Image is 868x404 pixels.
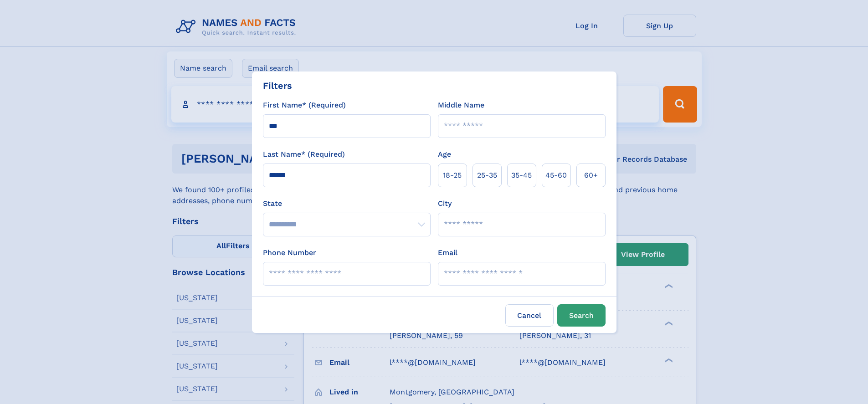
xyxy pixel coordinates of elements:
label: First Name* (Required) [263,100,346,111]
label: State [263,198,431,209]
label: City [438,198,452,209]
span: 25‑35 [477,170,497,181]
span: 18‑25 [443,170,462,181]
div: Filters [263,79,292,92]
label: Email [438,247,457,258]
label: Middle Name [438,100,484,111]
label: Age [438,149,451,160]
label: Phone Number [263,247,316,258]
span: 60+ [584,170,598,181]
label: Cancel [505,304,554,327]
span: 45‑60 [545,170,567,181]
button: Search [557,304,606,327]
span: 35‑45 [511,170,532,181]
label: Last Name* (Required) [263,149,345,160]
